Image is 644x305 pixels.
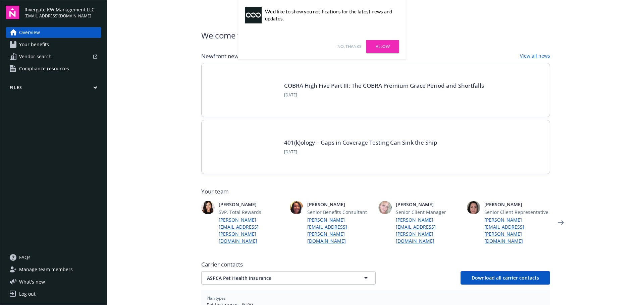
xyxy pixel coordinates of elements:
[207,295,545,301] span: Plan types
[461,271,550,285] button: Download all carrier contacts
[265,8,396,22] div: We'd like to show you notifications for the latest news and updates.
[201,260,550,269] span: Carrier contacts
[290,201,303,214] img: photo
[6,278,56,285] button: What's new
[284,149,437,155] span: [DATE]
[19,252,31,263] span: FAQs
[19,289,36,299] div: Log out
[207,275,346,282] span: ASPCA Pet Health Insurance
[396,209,462,216] span: Senior Client Manager
[19,264,73,275] span: Manage team members
[219,201,284,208] span: [PERSON_NAME]
[307,201,373,208] span: [PERSON_NAME]
[555,217,566,228] a: Next
[6,264,101,275] a: Manage team members
[19,27,40,38] span: Overview
[6,39,101,50] a: Your benefits
[24,13,95,19] span: [EMAIL_ADDRESS][DOMAIN_NAME]
[19,278,45,285] span: What ' s new
[484,201,550,208] span: [PERSON_NAME]
[6,6,19,19] img: navigator-logo.svg
[19,63,69,74] span: Compliance resources
[366,40,399,53] a: Allow
[212,131,276,163] img: Card Image - 401kology - Gaps in Coverage Testing - 08-27-25.jpg
[307,216,373,244] a: [PERSON_NAME][EMAIL_ADDRESS][PERSON_NAME][DOMAIN_NAME]
[201,187,550,196] span: Your team
[6,63,101,74] a: Compliance resources
[6,252,101,263] a: FAQs
[6,85,101,93] button: Files
[484,216,550,244] a: [PERSON_NAME][EMAIL_ADDRESS][PERSON_NAME][DOMAIN_NAME]
[484,209,550,216] span: Senior Client Representative
[212,74,276,106] img: Card Image - EB Compliance Insights.png
[307,209,373,216] span: Senior Benefits Consultant
[337,44,361,50] a: No, thanks
[219,216,284,244] a: [PERSON_NAME][EMAIL_ADDRESS][PERSON_NAME][DOMAIN_NAME]
[201,52,241,60] span: Newfront news
[396,216,462,244] a: [PERSON_NAME][EMAIL_ADDRESS][PERSON_NAME][DOMAIN_NAME]
[284,92,484,98] span: [DATE]
[396,201,462,208] span: [PERSON_NAME]
[219,209,284,216] span: SVP, Total Rewards
[472,275,539,281] span: Download all carrier contacts
[520,52,550,60] a: View all news
[284,139,437,146] a: 401(k)ology – Gaps in Coverage Testing Can Sink the Ship
[201,201,215,214] img: photo
[467,201,480,214] img: photo
[19,51,52,62] span: Vendor search
[6,27,101,38] a: Overview
[201,29,350,42] span: Welcome to Navigator , [PERSON_NAME]
[6,51,101,62] a: Vendor search
[24,6,101,19] button: Rivergate KW Management LLC[EMAIL_ADDRESS][DOMAIN_NAME]
[284,82,484,89] a: COBRA High Five Part III: The COBRA Premium Grace Period and Shortfalls
[19,39,49,50] span: Your benefits
[378,201,392,214] img: photo
[201,271,376,285] button: ASPCA Pet Health Insurance
[24,6,95,13] span: Rivergate KW Management LLC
